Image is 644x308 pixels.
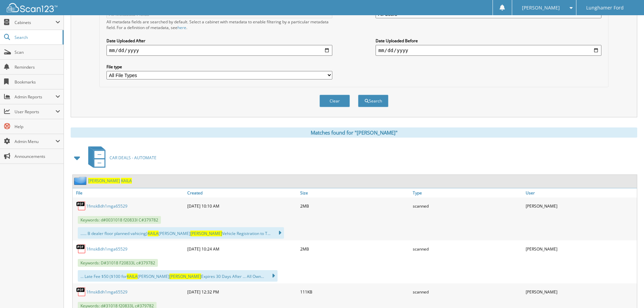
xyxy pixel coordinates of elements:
div: scanned [411,242,524,256]
a: CAR DEALS - AUTOMATE [84,144,157,171]
span: [PERSON_NAME] [522,6,560,10]
span: KAILA [121,178,132,184]
span: Keywords: D#31018 F20833L c#379782 [78,259,158,267]
label: Date Uploaded After [106,38,332,44]
img: PDF.png [76,244,86,254]
span: CAR DEALS - AUTOMATE [110,155,157,161]
div: [PERSON_NAME] [524,199,637,213]
div: 2MB [299,242,411,256]
img: PDF.png [76,201,86,211]
div: [DATE] 10:10 AM [186,199,299,213]
input: start [106,45,332,56]
span: [PERSON_NAME] [169,274,201,279]
input: end [376,45,601,56]
a: File [73,188,186,197]
div: 111KB [299,285,411,299]
div: scanned [411,285,524,299]
span: Cabinets [15,20,55,25]
div: ...... B dealer floor planned vahicing} [PERSON_NAME] Vehicle Registration to T... [78,227,284,239]
div: 2MB [299,199,411,213]
div: Matches found for "[PERSON_NAME]" [71,127,637,138]
span: [PERSON_NAME] [190,231,222,236]
a: here [177,25,186,30]
div: [DATE] 12:32 PM [186,285,299,299]
span: [PERSON_NAME] [88,178,120,184]
a: User [524,188,637,197]
a: Type [411,188,524,197]
img: folder2.png [74,176,88,185]
span: Bookmarks [15,79,60,85]
span: Admin Menu [15,139,55,144]
div: All metadata fields are searched by default. Select a cabinet with metadata to enable filtering b... [106,19,332,30]
span: KAILA [148,231,159,236]
span: KAILA [127,274,138,279]
div: ... Late Fee $50 ($100 for [PERSON_NAME] Expires 30 Days After ... All Own... [78,270,278,282]
a: [PERSON_NAME] KAILA [88,178,132,184]
div: [PERSON_NAME] [524,285,637,299]
span: Lunghamer Ford [586,6,624,10]
div: scanned [411,199,524,213]
img: scan123-logo-white.svg [7,3,57,12]
span: Search [15,34,59,40]
button: Search [358,95,388,107]
span: Scan [15,49,60,55]
div: [PERSON_NAME] [524,242,637,256]
span: Reminders [15,64,60,70]
a: Created [186,188,299,197]
a: 1fmsk8dh1mga65529 [86,246,127,252]
label: Date Uploaded Before [376,38,601,44]
a: Size [299,188,411,197]
button: Clear [319,95,350,107]
span: Help [15,124,60,129]
div: [DATE] 10:24 AM [186,242,299,256]
img: PDF.png [76,287,86,297]
iframe: Chat Widget [610,276,644,308]
span: Announcements [15,153,60,159]
span: Admin Reports [15,94,55,100]
label: File type [106,64,332,70]
a: 1fmsk8dh1mga65529 [86,289,127,295]
a: 1fmsk8dh1mga65529 [86,203,127,209]
span: User Reports [15,109,55,115]
span: Keywords: d#0031018 f20833l C#379782 [78,216,161,224]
